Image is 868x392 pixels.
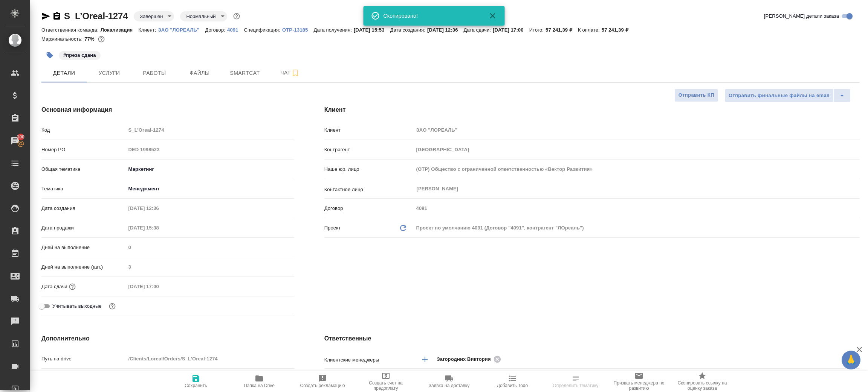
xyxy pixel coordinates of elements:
button: Нормальный [184,13,218,20]
p: Номер PO [41,146,126,153]
span: Детали [46,68,82,78]
input: Пустое поле [126,261,294,272]
a: 4091 [227,26,244,33]
p: Дата продажи [41,224,126,232]
button: Отправить КП [674,89,718,102]
a: S_L’Oreal-1274 [64,11,128,21]
p: Общая тематика [41,166,126,173]
input: Пустое поле [126,222,192,233]
button: Создать рекламацию [291,371,354,392]
p: 57 241,39 ₽ [546,27,578,33]
span: Призвать менеджера по развитию [612,380,666,391]
p: Дней на выполнение (авт.) [41,263,126,271]
span: Создать счет на предоплату [359,380,413,391]
p: ЗАО "ЛОРЕАЛЬ" [158,27,205,33]
a: 100 [2,131,28,150]
span: Добавить Todo [497,383,528,388]
button: Папка на Drive [228,371,291,392]
span: Сохранить [185,383,207,388]
span: преза сдана [58,52,101,58]
button: Отправить финальные файлы на email [724,89,834,102]
p: Клиент [324,126,414,134]
button: Добавить Todo [481,371,544,392]
span: 100 [12,133,29,141]
button: Доп статусы указывают на важность/срочность заказа [232,11,241,21]
input: Пустое поле [414,125,860,135]
p: Код [41,126,126,134]
p: 57 241,39 ₽ [602,27,634,33]
span: Услуги [91,68,127,78]
button: Если добавить услуги и заполнить их объемом, то дата рассчитается автоматически [67,282,77,292]
input: Пустое поле [126,144,294,155]
span: Чат [272,68,308,77]
button: Определить тематику [544,371,607,392]
input: Пустое поле [126,203,192,214]
span: Определить тематику [553,383,598,388]
span: 🙏 [845,352,857,368]
p: 77% [84,36,96,42]
button: Завершен [138,13,165,20]
p: Ответственная команда: [41,27,101,33]
span: Учитывать выходные [52,302,102,310]
div: Завершен [180,11,227,21]
p: [DATE] 17:00 [493,27,529,33]
div: split button [724,89,851,102]
input: Пустое поле [414,203,860,214]
button: Призвать менеджера по развитию [607,371,671,392]
span: Создать рекламацию [300,383,345,388]
button: Добавить менеджера [416,350,434,368]
button: 🙏 [842,351,860,369]
span: Скопировать ссылку на оценку заказа [675,380,729,391]
p: Локализация [101,27,139,33]
span: Заявка на доставку [429,383,469,388]
p: Тематика [41,185,126,193]
p: Итого: [529,27,546,33]
span: [PERSON_NAME] детали заказа [764,12,839,20]
div: Завершен [134,11,174,21]
button: Скопировать ссылку [52,12,61,21]
a: ЗАО "ЛОРЕАЛЬ" [158,26,205,33]
p: Дата создания: [390,27,427,33]
input: Пустое поле [414,144,860,155]
input: Пустое поле [414,164,860,175]
button: Скопировать ссылку на оценку заказа [671,371,734,392]
p: Дата получения: [314,27,354,33]
p: Договор: [205,27,227,33]
h4: Дополнительно [41,334,294,343]
button: Сохранить [164,371,228,392]
button: Скопировать ссылку для ЯМессенджера [41,12,50,21]
button: Создать счет на предоплату [354,371,417,392]
p: [DATE] 15:53 [354,27,390,33]
span: Отправить финальные файлы на email [729,91,830,100]
div: Менеджмент [126,182,294,195]
p: Дата сдачи [41,283,67,290]
p: [DATE] 12:36 [427,27,464,33]
h4: Ответственные [324,334,860,343]
span: Загородних Виктория [437,356,495,363]
span: Smartcat [227,68,263,78]
a: OTP-13185 [282,26,313,33]
p: 4091 [227,27,244,33]
button: Выбери, если сб и вс нужно считать рабочими днями для выполнения заказа. [107,301,117,311]
input: Пустое поле [126,125,294,135]
input: Пустое поле [126,353,294,364]
p: Контактное лицо [324,186,414,193]
div: Проект по умолчанию 4091 (Договор "4091", контрагент "ЛОреаль") [414,222,860,234]
p: Дата сдачи: [464,27,493,33]
p: #преза сдана [63,52,96,59]
p: Проект [324,224,341,232]
p: Наше юр. лицо [324,166,414,173]
button: Закрыть [484,11,502,20]
button: Добавить тэг [41,47,58,64]
p: Клиентские менеджеры [324,356,414,364]
p: Дата создания [41,205,126,212]
input: Пустое поле [126,242,294,253]
p: Маржинальность: [41,36,84,42]
p: Клиент: [138,27,158,33]
span: Файлы [182,68,218,78]
p: Спецификация: [244,27,282,33]
p: OTP-13185 [282,27,313,33]
h4: Основная информация [41,105,294,114]
p: Путь на drive [41,355,126,363]
span: Работы [136,68,173,78]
